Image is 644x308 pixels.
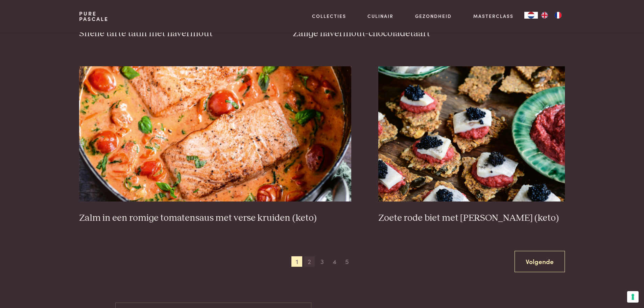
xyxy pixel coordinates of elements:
[312,13,346,20] a: Collecties
[293,28,565,40] h3: Zalige havermout-chocoladetaart
[524,12,565,19] aside: Language selected: Nederlands
[515,251,565,272] a: Volgende
[538,12,551,19] a: EN
[378,66,565,224] a: Zoete rode biet met zure haring (keto) Zoete rode biet met [PERSON_NAME] (keto)
[329,256,340,267] span: 4
[473,13,514,20] a: Masterclass
[627,291,639,303] button: Uw voorkeuren voor toestemming voor trackingtechnologieën
[291,256,302,267] span: 1
[79,28,266,40] h3: Snelle tarte tatin met havermout
[367,13,393,20] a: Culinair
[79,66,351,224] a: Zalm in een romige tomatensaus met verse kruiden (keto) Zalm in een romige tomatensaus met verse ...
[378,66,565,202] img: Zoete rode biet met zure haring (keto)
[79,212,351,224] h3: Zalm in een romige tomatensaus met verse kruiden (keto)
[551,12,565,19] a: FR
[342,256,353,267] span: 5
[415,13,452,20] a: Gezondheid
[317,256,328,267] span: 3
[524,12,538,19] div: Language
[304,256,315,267] span: 2
[378,212,565,224] h3: Zoete rode biet met [PERSON_NAME] (keto)
[538,12,565,19] ul: Language list
[524,12,538,19] a: NL
[79,11,109,22] a: PurePascale
[79,66,351,202] img: Zalm in een romige tomatensaus met verse kruiden (keto)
